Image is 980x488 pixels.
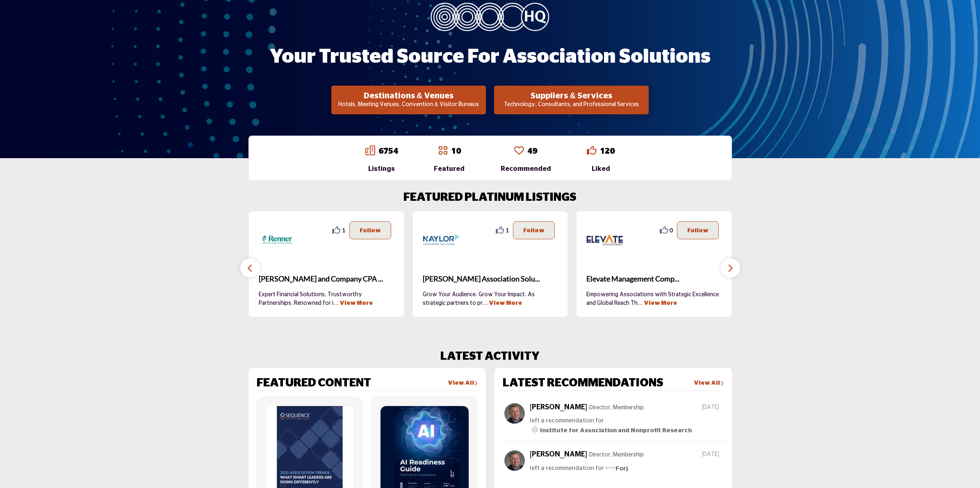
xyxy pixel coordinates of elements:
[440,350,540,364] h2: LATEST ACTIVITY
[365,164,398,174] div: Listings
[504,403,525,424] img: avtar-image
[586,268,722,290] b: Elevate Management Company
[530,450,587,459] h5: [PERSON_NAME]
[644,300,677,306] a: View More
[489,300,522,306] a: View More
[514,145,524,157] a: Go to Recommended
[259,221,296,258] img: Renner and Company CPA PC
[259,268,394,290] a: [PERSON_NAME] and Company CPA ...
[513,221,555,239] button: Follow
[257,377,371,390] h2: FEATURED CONTENT
[530,427,692,434] span: Institute for Association and Nonprofit Research
[451,147,461,155] a: 10
[702,450,722,459] span: [DATE]
[438,145,448,157] a: Go to Featured
[497,91,646,101] h2: Suppliers & Services
[530,418,604,424] span: left a recommendation for
[504,450,525,471] img: avtar-image
[586,221,623,258] img: Elevate Management Company
[259,291,394,307] p: Expert Financial Solutions, Trustworthy Partnerships. Renowned for i
[423,291,558,307] p: Grow Your Audience. Grow Your Impact. As strategic partners to pr
[586,273,722,284] span: Elevate Management Comp...
[501,164,551,174] div: Recommended
[586,268,722,290] a: Elevate Management Comp...
[530,403,587,412] h5: [PERSON_NAME]
[259,273,394,284] span: [PERSON_NAME] and Company CPA ...
[589,404,644,412] p: Director, Membership
[378,147,398,155] a: 6754
[586,291,722,307] p: Empowering Associations with Strategic Excellence and Global Reach Th
[600,147,615,155] a: 120
[342,226,345,234] span: 1
[638,300,643,306] span: ...
[270,44,711,70] h1: Your Trusted Source for Association Solutions
[687,226,709,235] p: Follow
[694,379,724,388] a: View All
[527,147,537,155] a: 49
[530,425,692,436] a: imageInstitute for Association and Nonprofit Research
[587,145,597,155] i: Go to Liked
[333,300,338,306] span: ...
[503,377,663,390] h2: LATEST RECOMMENDATIONS
[589,451,644,459] p: Director, Membership
[702,403,722,412] span: [DATE]
[605,465,628,472] span: Forj
[530,465,604,472] span: left a recommendation for
[448,379,478,388] a: View All
[423,221,460,258] img: Naylor Association Solutions
[334,101,483,109] p: Hotels, Meeting Venues, Convention & Visitor Bureaus
[331,86,486,114] button: Destinations & Venues Hotels, Meeting Venues, Convention & Visitor Bureaus
[360,226,381,235] p: Follow
[605,463,628,474] a: imageForj
[403,191,577,205] h2: FEATURED PLATINUM LISTINGS
[349,221,391,239] button: Follow
[677,221,719,239] button: Follow
[530,424,540,435] img: image
[483,300,488,306] span: ...
[523,226,545,235] p: Follow
[423,273,558,284] span: [PERSON_NAME] Association Solu...
[423,268,558,290] b: Naylor Association Solutions
[340,300,373,306] a: View More
[259,268,394,290] b: Renner and Company CPA PC
[423,268,558,290] a: [PERSON_NAME] Association Solu...
[605,463,615,473] img: image
[494,86,649,114] button: Suppliers & Services Technology, Consultants, and Professional Services
[497,101,646,109] p: Technology, Consultants, and Professional Services
[670,226,673,234] span: 0
[334,91,483,101] h2: Destinations & Venues
[587,164,615,174] div: Liked
[506,226,509,234] span: 1
[434,164,465,174] div: Featured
